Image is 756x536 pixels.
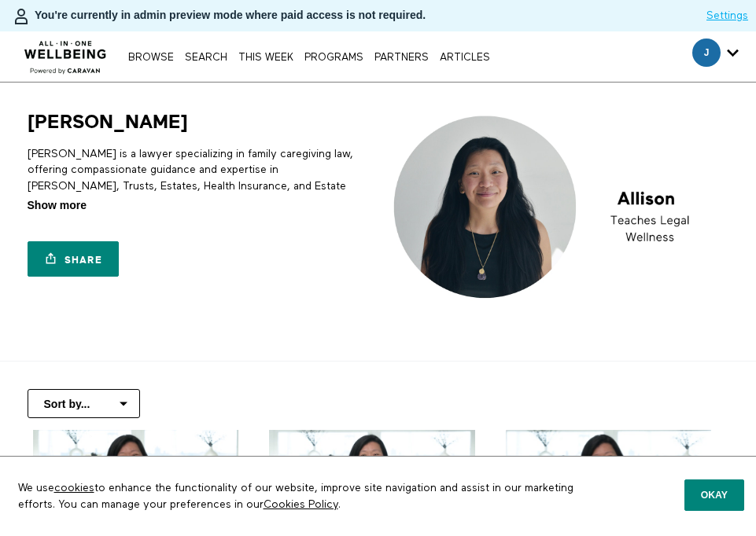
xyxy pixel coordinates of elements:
p: We use to enhance the functionality of our website, improve site navigation and assist in our mar... [6,468,588,524]
a: Cookies Policy [264,499,338,510]
nav: Primary [124,49,493,64]
a: Share [28,241,119,277]
a: cookies [54,483,94,494]
a: PROGRAMS [301,53,367,63]
a: Settings [706,8,748,24]
a: ARTICLES [436,53,494,63]
a: THIS WEEK [234,53,297,63]
a: Search [181,53,231,63]
img: CARAVAN [18,29,113,76]
h1: [PERSON_NAME] [28,110,188,134]
a: PARTNERS [371,53,433,63]
img: person-bdfc0eaa9744423c596e6e1c01710c89950b1dff7c83b5d61d716cfd8139584f.svg [12,7,31,26]
p: [PERSON_NAME] is a lawyer specializing in family caregiving law, offering compassionate guidance ... [28,146,373,226]
span: Show more [28,197,87,214]
button: Okay [684,479,744,511]
img: Allison [384,110,729,304]
div: Secondary [680,31,750,82]
a: Browse [124,53,178,63]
